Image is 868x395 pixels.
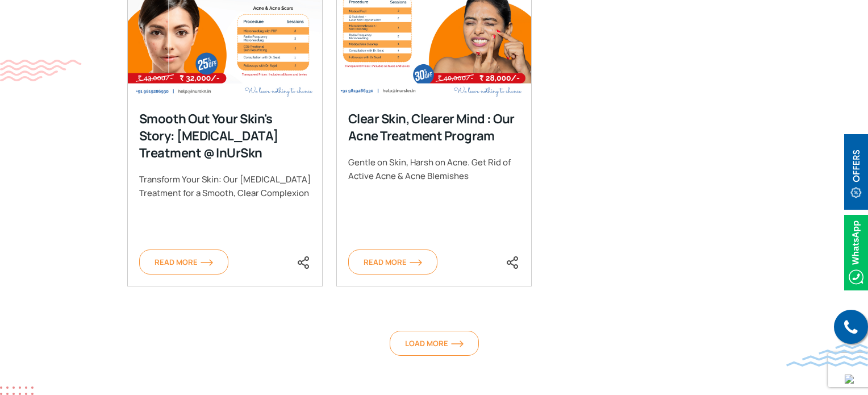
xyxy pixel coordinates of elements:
a: Read More [348,250,437,275]
div: Smooth Out Your Skin's Story: [MEDICAL_DATA] Treatment @ InUrSkn [139,110,310,161]
span: Load More [405,338,464,348]
div: Transform Your Skin: Our [MEDICAL_DATA] Treatment for a Smooth, Clear Complexion [139,173,311,200]
a: <div class="socialicons"><span class="close_share"><i class="fa fa-close"></i></span> <a href="ht... [297,255,310,268]
a: <div class="socialicons"><span class="close_share"><i class="fa fa-close"></i></span> <a href="ht... [506,255,519,268]
a: Read More [139,250,228,275]
img: bluewave [786,344,868,367]
img: up-blue-arrow.svg [845,375,854,384]
div: Clear Skin, Clearer Mind : Our Acne Treatment Program [348,110,519,144]
div: Gentle on Skin, Harsh on Acne. Get Rid of Active Acne & Acne Blemishes [348,156,520,183]
img: orange-arrow.svg [201,259,213,266]
a: Load More [390,331,479,356]
img: offerBt [844,134,868,210]
a: Whatsappicon [844,245,868,257]
span: Read More [364,257,422,267]
img: Whatsappicon [844,215,868,290]
span: Read More [155,257,213,267]
img: orange-arrow.svg [410,259,422,266]
img: orange-arrow.svg [451,340,464,347]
